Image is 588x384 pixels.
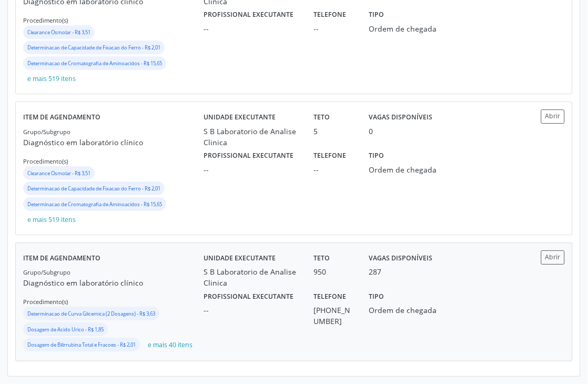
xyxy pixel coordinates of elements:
div: -- [204,305,299,316]
div: Ordem de chegada [369,164,437,175]
div: 950 [314,266,354,277]
button: Abrir [541,109,565,124]
small: Determinacao de Cromatografia de Aminoacidos - R$ 15,65 [27,201,162,208]
label: Telefone [314,148,347,164]
div: 0 [369,126,373,137]
small: Dosagem de Bilirrubina Total e Fracoes - R$ 2,01 [27,341,136,348]
label: Profissional executante [204,148,293,164]
label: Unidade executante [204,250,276,267]
small: Clearance Osmolar - R$ 3,51 [27,29,90,36]
small: Procedimento(s) [23,16,68,24]
label: Item de agendamento [23,250,100,267]
label: Unidade executante [204,109,276,126]
button: Abrir [541,250,565,265]
p: Diagnóstico em laboratório clínico [23,137,204,148]
label: Tipo [369,7,384,23]
div: -- [314,23,354,34]
label: Telefone [314,288,347,305]
div: [PHONE_NUMBER] [314,305,354,327]
small: Grupo/Subgrupo [23,128,70,136]
label: Tipo [369,288,384,305]
button: e mais 519 itens [23,213,80,227]
small: Determinacao de Curva Glicemica (2 Dosagens) - R$ 3,63 [27,310,155,317]
small: Procedimento(s) [23,157,68,165]
label: Vagas disponíveis [369,109,433,126]
div: -- [204,164,299,175]
label: Item de agendamento [23,109,100,126]
div: Ordem de chegada [369,23,437,34]
small: Procedimento(s) [23,298,68,306]
label: Telefone [314,7,347,23]
div: -- [204,23,299,34]
label: Profissional executante [204,288,293,305]
label: Teto [314,109,330,126]
small: Determinacao de Capacidade de Fixacao do Ferro - R$ 2,01 [27,44,160,51]
div: Ordem de chegada [369,305,437,316]
label: Vagas disponíveis [369,250,433,267]
small: Dosagem de Acido Urico - R$ 1,85 [27,326,104,333]
div: S B Laboratorio de Analise Clinica [204,266,299,288]
button: e mais 519 itens [23,72,80,86]
small: Clearance Osmolar - R$ 3,51 [27,170,90,177]
div: 5 [314,126,354,137]
div: S B Laboratorio de Analise Clinica [204,126,299,148]
small: Determinacao de Capacidade de Fixacao do Ferro - R$ 2,01 [27,185,160,192]
div: -- [314,164,354,175]
div: 287 [369,266,382,277]
label: Tipo [369,148,384,164]
button: e mais 40 itens [144,338,197,352]
small: Grupo/Subgrupo [23,268,70,276]
small: Determinacao de Cromatografia de Aminoacidos - R$ 15,65 [27,60,162,67]
p: Diagnóstico em laboratório clínico [23,277,204,288]
label: Profissional executante [204,7,293,23]
label: Teto [314,250,330,267]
